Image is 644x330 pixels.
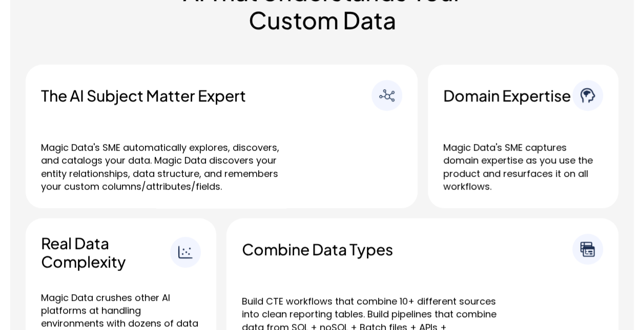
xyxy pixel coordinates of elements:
[41,234,170,271] h3: Real Data Complexity
[41,141,297,193] p: Magic Data's SME automatically explores, discovers, and catalogs your data. Magic Data discovers ...
[443,86,572,105] h3: Domain Expertise
[41,86,371,105] h3: The AI Subject Matter Expert
[242,240,572,258] h3: Combine Data Types
[443,141,603,193] p: Magic Data's SME captures domain expertise as you use the product and resurfaces it on all workfl...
